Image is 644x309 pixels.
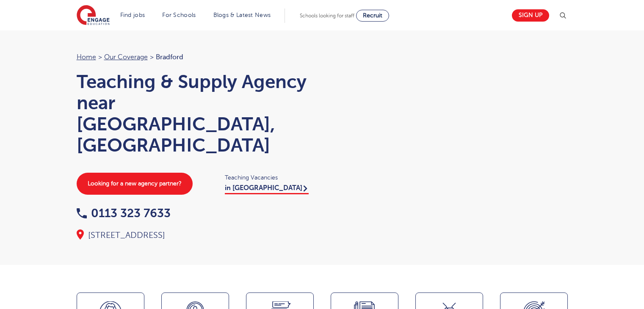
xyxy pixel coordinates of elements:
a: in [GEOGRAPHIC_DATA] [225,184,309,194]
span: Recruit [363,12,382,19]
span: > [150,53,154,61]
a: Looking for a new agency partner? [77,173,193,195]
span: Teaching Vacancies [225,173,314,182]
a: Our coverage [104,53,148,61]
a: Home [77,53,96,61]
a: For Schools [162,12,196,18]
a: Sign up [512,9,549,22]
img: Engage Education [77,5,110,26]
span: Bradford [156,53,183,61]
span: Schools looking for staff [300,13,354,19]
nav: breadcrumb [77,52,314,63]
a: Find jobs [120,12,145,18]
span: > [98,53,102,61]
a: 0113 323 7633 [77,207,171,220]
a: Blogs & Latest News [213,12,271,18]
h1: Teaching & Supply Agency near [GEOGRAPHIC_DATA], [GEOGRAPHIC_DATA] [77,71,314,156]
a: Recruit [356,10,389,22]
div: [STREET_ADDRESS] [77,229,314,241]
